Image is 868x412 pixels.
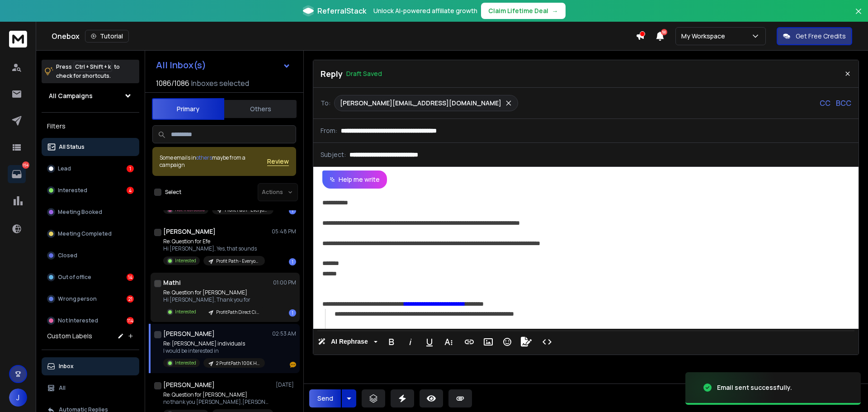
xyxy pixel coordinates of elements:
[42,120,139,133] h3: Filters
[321,150,346,159] p: Subject:
[836,98,851,109] p: BCC
[127,317,134,324] div: 114
[196,154,212,161] span: others
[272,228,296,235] p: 05:48 PM
[163,278,181,287] h1: Mathi
[42,357,139,375] button: Inbox
[796,32,846,41] p: Get Free Credits
[289,309,296,317] div: 1
[317,5,366,16] span: ReferralStack
[321,99,330,108] p: To:
[289,258,296,265] div: 1
[58,208,102,216] p: Meeting Booked
[160,154,267,169] div: Some emails in maybe from a campaign
[163,340,265,347] p: Re: [PERSON_NAME] individuals
[224,99,297,119] button: Others
[156,78,189,89] span: 1086 / 1086
[149,56,298,74] button: All Inbox(s)
[58,317,98,324] p: Not Interested
[329,338,370,346] span: AI Rephrase
[9,388,27,407] button: J
[8,165,26,183] a: 154
[163,245,265,252] p: Hi [PERSON_NAME], Yes, that sounds
[383,333,400,351] button: Bold (Ctrl+B)
[273,279,296,286] p: 01:00 PM
[163,227,216,236] h1: [PERSON_NAME]
[127,274,134,281] div: 14
[163,347,265,355] p: I would be interested in
[373,6,477,15] p: Unlock AI-powered affiliate growth
[127,165,134,172] div: 1
[42,290,139,308] button: Wrong person21
[47,331,92,341] h3: Custom Labels
[309,389,341,407] button: Send
[681,32,729,41] p: My Workspace
[777,27,852,45] button: Get Free Credits
[42,246,139,265] button: Closed
[289,207,296,214] div: 1
[163,296,265,303] p: Hi [PERSON_NAME], Thank you for
[853,5,864,27] button: Close banner
[461,333,478,351] button: Insert Link (Ctrl+K)
[85,30,129,43] button: Tutorial
[191,78,249,89] h3: Inboxes selected
[127,295,134,303] div: 21
[175,360,196,366] p: Interested
[152,98,224,120] button: Primary
[42,138,139,156] button: All Status
[175,308,196,315] p: Interested
[225,207,268,213] p: Profit Path - Everyone - ICP Campaign
[52,30,636,43] div: Onebox
[156,61,206,70] h1: All Inbox(s)
[163,238,265,245] p: Re: Question for Efe
[42,268,139,286] button: Out of office14
[42,203,139,221] button: Meeting Booked
[59,143,85,151] p: All Status
[127,187,134,194] div: 4
[480,333,497,351] button: Insert Image (Ctrl+P)
[58,187,87,194] p: Interested
[267,157,289,166] button: Review
[163,398,272,406] p: no thank you [PERSON_NAME],[PERSON_NAME],
[58,295,97,303] p: Wrong person
[56,62,120,81] p: Press to check for shortcuts.
[316,333,379,351] button: AI Rephrase
[59,384,66,392] p: All
[552,6,558,15] span: →
[421,333,438,351] button: Underline (Ctrl+U)
[518,333,535,351] button: Signature
[74,62,112,72] span: Ctrl + Shift + k
[276,381,296,388] p: [DATE]
[820,98,830,109] p: CC
[42,225,139,243] button: Meeting Completed
[42,181,139,199] button: Interested4
[58,165,71,172] p: Lead
[58,274,91,281] p: Out of office
[216,309,259,316] p: ProfitPath Direct City + 1m/month offer Copied
[402,333,419,351] button: Italic (Ctrl+I)
[175,257,196,264] p: Interested
[440,333,457,351] button: More Text
[42,312,139,330] button: Not Interested114
[321,126,337,135] p: From:
[165,189,181,196] label: Select
[59,363,74,370] p: Inbox
[163,289,265,296] p: Re: Question for [PERSON_NAME]
[216,360,259,367] p: 2 ProfitPath 100K HNW Individuals offer
[163,391,272,398] p: Re: Question for [PERSON_NAME]
[42,87,139,105] button: All Campaigns
[346,69,382,78] p: Draft Saved
[58,230,112,237] p: Meeting Completed
[42,160,139,178] button: Lead1
[340,99,501,108] p: [PERSON_NAME][EMAIL_ADDRESS][DOMAIN_NAME]
[321,67,343,80] p: Reply
[22,161,29,169] p: 154
[58,252,77,259] p: Closed
[163,329,215,338] h1: [PERSON_NAME]
[272,330,296,337] p: 02:53 AM
[322,170,387,189] button: Help me write
[216,258,259,265] p: Profit Path - Everyone - ICP Campaign
[481,3,566,19] button: Claim Lifetime Deal→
